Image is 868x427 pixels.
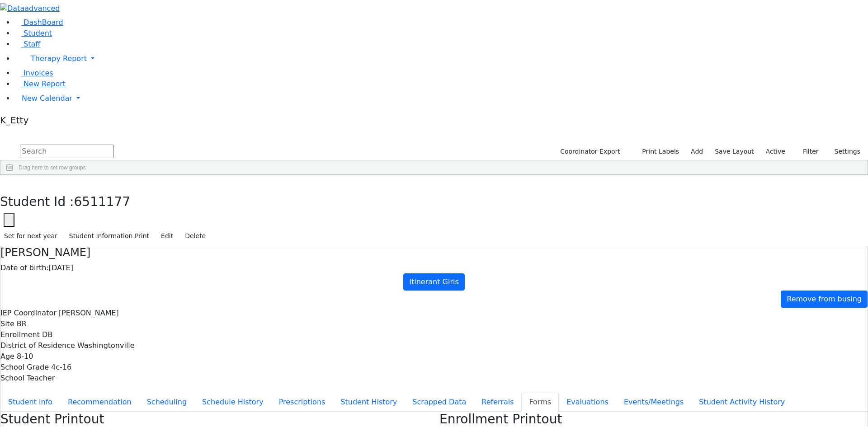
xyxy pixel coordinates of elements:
label: Enrollment [0,329,40,340]
h3: Enrollment Printout [439,412,868,427]
button: Events/Meetings [616,393,691,412]
label: IEP Coordinator [0,308,57,319]
label: District of Residence [0,340,75,351]
span: [PERSON_NAME] [59,309,119,317]
span: 6511177 [74,194,131,209]
span: Invoices [24,69,53,77]
span: DB [42,330,52,339]
h3: Student Printout [0,412,429,427]
button: Scheduling [139,393,194,412]
span: 8-10 [17,352,33,361]
span: New Report [24,80,66,88]
button: Student info [0,393,60,412]
button: Student Information Print [65,229,153,243]
button: Edit [157,229,177,243]
button: Student History [333,393,405,412]
div: [DATE] [0,263,868,273]
button: Settings [823,145,864,159]
span: DashBoard [24,18,63,27]
span: Remove from busing [787,295,862,303]
a: Student [14,29,52,38]
span: Drag here to set row groups [19,164,86,171]
a: Itinerant Girls [403,273,465,291]
input: Search [20,145,114,158]
label: Site [0,319,14,329]
button: Filter [791,145,823,159]
a: Add [687,145,707,159]
span: New Calendar [22,94,72,103]
button: Referrals [474,393,521,412]
span: Student [24,29,52,38]
label: Age [0,351,14,362]
label: Date of birth: [0,263,49,273]
a: Invoices [14,69,53,77]
button: Scrapped Data [405,393,474,412]
h4: [PERSON_NAME] [0,246,868,259]
a: New Calendar [14,89,868,108]
label: Active [762,145,789,159]
span: 4c-16 [51,363,71,371]
button: Prescriptions [271,393,333,412]
span: BR [17,319,27,328]
span: Therapy Report [31,54,87,63]
button: Forms [521,393,559,412]
button: Save Layout [711,145,758,159]
button: Student Activity History [691,393,793,412]
a: Staff [14,40,40,48]
a: New Report [14,80,66,88]
span: Staff [24,40,40,48]
button: Delete [181,229,210,243]
label: School Teacher [0,373,55,384]
span: Washingtonville [77,341,135,350]
button: Print Labels [632,145,683,159]
button: Schedule History [194,393,271,412]
button: Coordinator Export [554,145,624,159]
a: Therapy Report [14,50,868,68]
button: Evaluations [559,393,616,412]
button: Recommendation [60,393,139,412]
label: School Grade [0,362,49,373]
a: DashBoard [14,18,63,27]
a: Remove from busing [781,291,868,308]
